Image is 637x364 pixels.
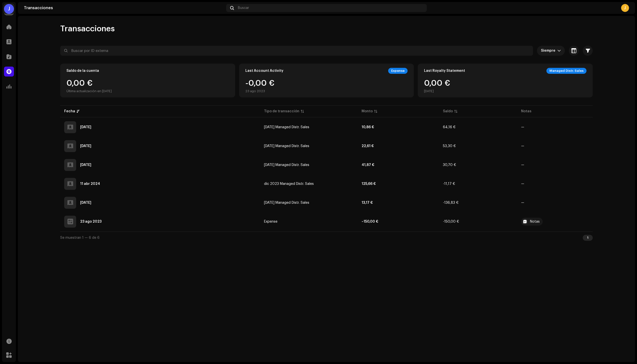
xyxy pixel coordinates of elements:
span: Siempre [541,46,557,56]
span: mar 2025 Managed Distr. Sales [264,144,309,148]
div: J [621,4,629,12]
span: sept 2025 Managed Distr. Sales [264,125,309,129]
div: 26 mar 2025 [80,144,91,148]
strong: 13,17 € [362,201,373,204]
div: 23 ago 2023 [80,220,102,223]
span: 53,30 € [443,144,456,148]
div: J [4,4,14,14]
span: Buscar [238,6,249,10]
span: Transacciones [60,24,115,34]
span: Se muestran 1 — 6 de 6 [60,236,100,240]
span: Playlist promotion [521,218,589,226]
re-a-table-badge: — [521,201,524,204]
div: 11 abr 2024 [80,182,100,186]
div: Last Royalty Statement [424,69,465,73]
div: dropdown trigger [557,46,561,56]
span: -150,00 € [443,220,459,223]
div: Saldo de la cuenta [66,69,99,73]
span: 64,16 € [443,125,456,129]
div: 1 oct 2023 [80,201,91,204]
div: [DATE] [424,89,450,93]
strong: 41,87 € [362,163,374,167]
span: sept 2024 Managed Distr. Sales [264,163,309,167]
div: Tipo de transacción [264,109,299,114]
strong: 10,86 € [362,125,374,129]
span: -11,17 € [443,182,455,186]
div: Última actualización en [DATE] [66,89,112,93]
span: Expense [264,220,277,223]
div: Last Account Activity [245,69,283,73]
input: Buscar por ID externa [60,46,533,56]
div: 1 [583,235,593,241]
span: 30,70 € [443,163,456,167]
span: dic 2023 Managed Distr. Sales [264,182,314,186]
div: 23 ago 2023 [245,89,274,93]
re-a-table-badge: — [521,182,524,186]
div: Transacciones [24,6,224,10]
strong: –150,00 € [362,220,378,223]
re-a-table-badge: — [521,125,524,129]
div: Notas [530,220,540,223]
re-a-table-badge: — [521,144,524,148]
strong: 125,66 € [362,182,376,186]
div: 21 sept 2025 [80,125,91,129]
div: Expense [388,68,408,74]
div: Managed Distr. Sales [546,68,586,74]
div: Saldo [443,109,453,114]
strong: 22,61 € [362,144,374,148]
div: Fecha [64,109,75,114]
div: Monto [362,109,373,114]
span: sept 2023 Managed Distr. Sales [264,201,309,204]
span: -136,83 € [443,201,459,204]
div: 29 sept 2024 [80,163,91,167]
re-a-table-badge: — [521,163,524,167]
